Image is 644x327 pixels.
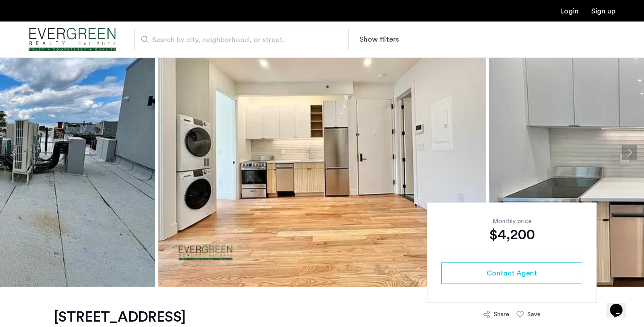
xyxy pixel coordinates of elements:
div: Share [494,310,509,319]
span: Contact Agent [487,268,537,279]
div: Save [527,310,541,319]
button: Show or hide filters [360,34,399,45]
button: Previous apartment [7,145,22,160]
img: apartment [158,18,486,287]
input: Apartment Search [134,29,349,50]
a: Registration [591,8,615,15]
a: Cazamio Logo [29,23,116,56]
button: button [441,262,582,284]
button: Next apartment [622,145,637,160]
div: Monthly price [441,217,582,226]
iframe: chat widget [606,291,635,318]
img: logo [29,23,116,56]
a: Login [560,8,579,15]
h1: [STREET_ADDRESS] [54,308,226,326]
div: $4,200 [441,226,582,244]
span: Search by city, neighborhood, or street. [152,34,324,45]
